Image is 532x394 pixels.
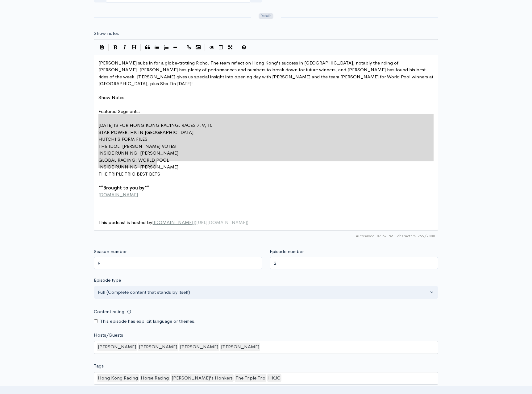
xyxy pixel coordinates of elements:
button: Create Link [184,43,193,52]
span: ) [247,219,248,225]
button: Full (Complete content that stands by itself) [94,286,438,299]
button: Generic List [152,43,161,52]
span: ----- [98,205,109,211]
button: Bold [111,43,120,52]
div: [PERSON_NAME] [97,343,137,351]
label: Season number [94,248,127,255]
span: ] [193,219,195,225]
label: Tags [94,363,104,370]
span: [PERSON_NAME] subs in for a globe-trotting Richo. The team reflect on Hong Kong's success in [GEO... [98,60,434,87]
div: Horse Racing [140,374,170,382]
span: [ [152,219,154,225]
span: [DOMAIN_NAME] [98,192,138,197]
button: Heading [129,43,139,52]
button: Toggle Fullscreen [226,43,235,52]
label: Content rating [94,305,124,318]
button: Insert Show Notes Template [97,42,106,52]
span: 799/2000 [397,233,435,239]
span: GLOBAL RACING: WORLD POOL [98,157,169,163]
button: Markdown Guide [239,43,248,52]
i: | [205,44,205,51]
span: [URL][DOMAIN_NAME] [196,219,247,225]
span: INSIDE RUNNING: [PERSON_NAME] [98,164,178,170]
div: Full (Complete content that stands by itself) [98,289,429,296]
i: | [108,44,109,51]
span: THE TRIPLE TRIO BEST BETS [98,171,160,177]
span: Details [259,13,273,19]
button: Numbered List [161,43,171,52]
span: [DATE] IS FOR HONG KONG RACING: RACES 7, 9, 10 [98,122,212,128]
span: Featured Segments: [98,108,140,114]
span: This podcast is hosted by [98,219,248,225]
button: Toggle Preview [207,43,216,52]
i: | [140,44,141,51]
i: | [237,44,237,51]
span: Show Notes [98,94,124,100]
span: HUTCHI’S FORM FILES [98,136,148,142]
span: THE IDOL: [PERSON_NAME] VOTES [98,143,176,149]
input: Enter episode number [270,257,438,269]
button: Insert Image [193,43,203,52]
div: Hong Kong Racing [97,374,139,382]
span: Autosaved: 07:52 PM [356,233,393,239]
span: ( [195,219,196,225]
i: | [182,44,182,51]
label: Episode number [270,248,304,255]
label: This episode has explicit language or themes. [100,318,196,325]
span: Brought to you by [103,185,144,191]
div: HKJC [267,374,281,382]
label: Episode type [94,277,121,284]
input: Enter season number for this episode [94,257,262,269]
div: [PERSON_NAME] [138,343,178,351]
div: [PERSON_NAME]'s Honkers [171,374,234,382]
span: [DOMAIN_NAME] [154,219,193,225]
button: Quote [143,43,152,52]
div: [PERSON_NAME] [220,343,260,351]
span: INSIDE RUNNING: [PERSON_NAME] [98,150,178,156]
label: Show notes [94,30,119,37]
div: The Triple Trio [235,374,266,382]
button: Italic [120,43,129,52]
button: Toggle Side by Side [216,43,226,52]
button: Insert Horizontal Line [171,43,180,52]
span: STAR POWER: HK IN [GEOGRAPHIC_DATA] [98,129,193,135]
div: [PERSON_NAME] [179,343,219,351]
label: Hosts/Guests [94,332,123,339]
